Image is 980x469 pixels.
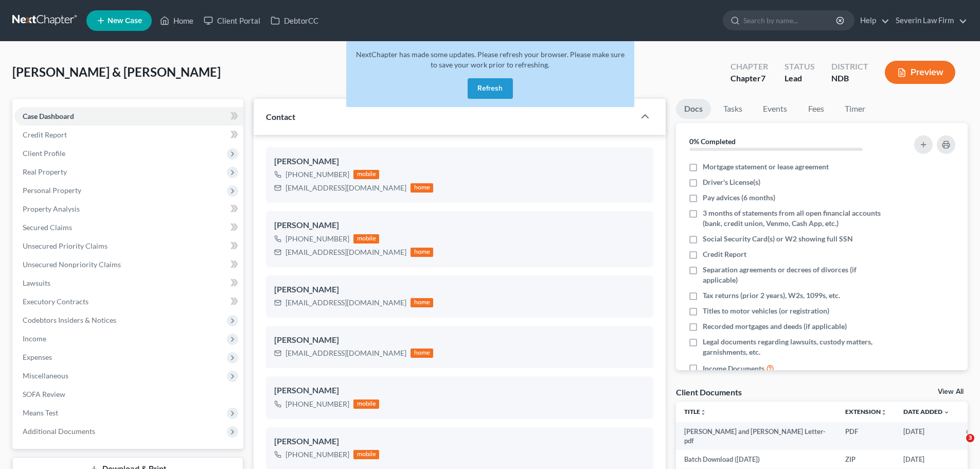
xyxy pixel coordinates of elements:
[12,64,221,79] span: [PERSON_NAME] & [PERSON_NAME]
[286,449,349,460] div: [PHONE_NUMBER]
[14,292,243,311] a: Executory Contracts
[23,334,46,343] span: Income
[895,422,958,450] td: [DATE]
[353,450,379,459] div: mobile
[684,408,706,415] a: Titleunfold_more
[903,408,950,415] a: Date Added expand_more
[703,249,746,259] span: Credit Report
[689,137,736,146] strong: 0% Completed
[14,126,243,144] a: Credit Report
[785,61,815,73] div: Status
[881,409,887,415] i: unfold_more
[286,298,406,308] div: [EMAIL_ADDRESS][DOMAIN_NAME]
[945,434,970,459] iframe: Intercom live chat
[286,348,406,358] div: [EMAIL_ADDRESS][DOMAIN_NAME]
[353,170,379,179] div: mobile
[885,61,955,84] button: Preview
[23,260,121,269] span: Unsecured Nonpriority Claims
[286,183,406,193] div: [EMAIL_ADDRESS][DOMAIN_NAME]
[799,99,832,119] a: Fees
[700,409,706,415] i: unfold_more
[831,61,868,73] div: District
[831,73,868,84] div: NDB
[743,11,838,30] input: Search by name...
[23,390,65,398] span: SOFA Review
[23,241,108,250] span: Unsecured Priority Claims
[266,112,295,121] span: Contact
[715,99,751,119] a: Tasks
[890,11,967,30] a: Severin Law Firm
[703,321,847,332] span: Recorded mortgages and deeds (if applicable)
[274,385,645,397] div: [PERSON_NAME]
[703,177,760,187] span: Driver's License(s)
[14,385,243,404] a: SOFA Review
[274,334,645,346] div: [PERSON_NAME]
[730,61,768,73] div: Chapter
[274,219,645,232] div: [PERSON_NAME]
[703,208,886,229] span: 3 months of statements from all open financial accounts (bank, credit union, Venmo, Cash App, etc.)
[274,284,645,296] div: [PERSON_NAME]
[199,11,265,30] a: Client Portal
[286,234,349,244] div: [PHONE_NUMBER]
[703,363,764,374] span: Income Documents
[411,349,433,358] div: home
[761,73,765,83] span: 7
[353,399,379,409] div: mobile
[837,450,895,468] td: ZIP
[895,450,958,468] td: [DATE]
[411,248,433,257] div: home
[286,399,349,409] div: [PHONE_NUMBER]
[274,436,645,448] div: [PERSON_NAME]
[755,99,795,119] a: Events
[23,297,88,306] span: Executory Contracts
[23,279,50,287] span: Lawsuits
[676,99,711,119] a: Docs
[730,73,768,84] div: Chapter
[23,371,68,380] span: Miscellaneous
[14,274,243,292] a: Lawsuits
[14,218,243,237] a: Secured Claims
[966,434,974,442] span: 3
[837,422,895,450] td: PDF
[23,427,95,436] span: Additional Documents
[265,11,324,30] a: DebtorCC
[855,11,889,30] a: Help
[155,11,199,30] a: Home
[703,162,829,172] span: Mortgage statement or lease agreement
[23,149,65,158] span: Client Profile
[14,255,243,274] a: Unsecured Nonpriority Claims
[286,169,349,180] div: [PHONE_NUMBER]
[943,409,950,415] i: expand_more
[14,200,243,218] a: Property Analysis
[23,186,81,195] span: Personal Property
[703,337,886,357] span: Legal documents regarding lawsuits, custody matters, garnishments, etc.
[845,408,887,415] a: Extensionunfold_more
[23,316,116,324] span: Codebtors Insiders & Notices
[703,193,775,203] span: Pay advices (6 months)
[468,78,513,99] button: Refresh
[938,388,964,395] a: View All
[676,387,742,397] div: Client Documents
[411,298,433,307] div: home
[703,234,853,244] span: Social Security Card(s) or W2 showing full SSN
[23,408,58,417] span: Means Test
[836,99,874,119] a: Timer
[356,50,625,69] span: NextChapter has made some updates. Please refresh your browser. Please make sure to save your wor...
[23,204,80,213] span: Property Analysis
[411,183,433,193] div: home
[23,167,67,176] span: Real Property
[23,353,52,361] span: Expenses
[676,450,837,468] td: Batch Download ([DATE])
[703,290,840,301] span: Tax returns (prior 2 years), W2s, 1099s, etc.
[785,73,815,84] div: Lead
[14,107,243,126] a: Case Dashboard
[108,17,142,25] span: New Case
[14,237,243,255] a: Unsecured Priority Claims
[274,155,645,168] div: [PERSON_NAME]
[23,130,67,139] span: Credit Report
[703,265,886,285] span: Separation agreements or decrees of divorces (if applicable)
[286,247,406,257] div: [EMAIL_ADDRESS][DOMAIN_NAME]
[23,223,72,232] span: Secured Claims
[703,306,829,316] span: Titles to motor vehicles (or registration)
[676,422,837,450] td: [PERSON_NAME] and [PERSON_NAME] Letter-pdf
